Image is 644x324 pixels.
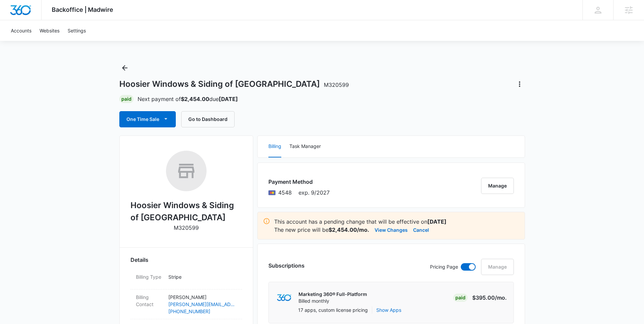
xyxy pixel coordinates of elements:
[168,273,237,280] p: Stripe
[299,291,367,298] p: Marketing 360® Full-Platform
[119,63,130,73] button: Back
[268,178,330,186] h3: Payment Method
[130,290,242,319] div: Billing Contact[PERSON_NAME][PERSON_NAME][EMAIL_ADDRESS][DOMAIN_NAME][PHONE_NUMBER]
[481,178,514,194] button: Manage
[64,20,90,41] a: Settings
[52,6,113,13] span: Backoffice | Madwire
[168,294,237,301] p: [PERSON_NAME]
[514,79,525,90] button: Actions
[376,306,401,314] button: Show Apps
[289,136,321,157] button: Task Manager
[268,136,281,157] button: Billing
[7,20,35,41] a: Accounts
[168,308,237,315] a: [PHONE_NUMBER]
[324,81,349,88] span: M320599
[181,111,235,127] button: Go to Dashboard
[274,218,519,226] p: This account has a pending change that will be effective on
[119,95,134,103] div: Paid
[278,189,292,197] span: Mastercard ending with
[329,226,369,233] strong: $2,454.00/mo.
[427,218,447,225] strong: [DATE]
[375,226,408,234] button: View Changes
[299,189,330,197] span: exp. 9/2027
[413,226,429,234] button: Cancel
[174,224,199,232] p: M320599
[138,95,238,103] p: Next payment of due
[299,298,367,304] p: Billed monthly
[168,301,237,308] a: [PERSON_NAME][EMAIL_ADDRESS][DOMAIN_NAME]
[277,294,291,301] img: marketing360Logo
[495,294,507,301] span: /mo.
[130,256,148,264] span: Details
[130,199,242,224] h2: Hoosier Windows & Siding of [GEOGRAPHIC_DATA]
[430,263,458,271] p: Pricing Page
[136,273,163,280] dt: Billing Type
[136,294,163,308] dt: Billing Contact
[130,269,242,290] div: Billing TypeStripe
[119,79,349,89] h1: Hoosier Windows & Siding of [GEOGRAPHIC_DATA]
[472,294,507,302] p: $395.00
[298,306,368,314] p: 17 apps, custom license pricing
[119,111,176,127] button: One Time Sale
[219,96,238,102] strong: [DATE]
[274,226,369,234] p: The new price will be
[181,96,209,102] strong: $2,454.00
[268,261,305,270] h3: Subscriptions
[453,294,468,302] div: Paid
[35,20,64,41] a: Websites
